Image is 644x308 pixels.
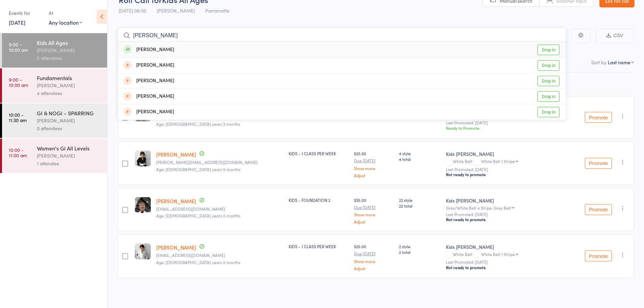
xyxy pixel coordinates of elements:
[123,46,174,54] div: [PERSON_NAME]
[446,159,567,165] div: White Belt
[585,112,612,123] button: Promote
[538,91,559,102] a: Drop in
[123,93,174,100] div: [PERSON_NAME]
[9,112,27,123] time: 10:00 - 11:30 am
[399,156,440,162] span: 4 total
[354,212,393,217] a: Show more
[354,243,393,270] div: $25.00
[481,252,515,256] div: White Belt 1 Stripe
[37,160,101,167] div: 1 attendee
[156,253,283,258] small: Dominictn@hotmail.com
[354,205,393,210] small: Due [DATE]
[446,265,567,270] div: Not ready to promote
[123,62,174,69] div: [PERSON_NAME]
[446,120,567,125] small: Last Promoted: [DATE]
[156,151,196,158] a: [PERSON_NAME]
[354,259,393,263] a: Show more
[354,173,393,177] a: Adjust
[585,204,612,215] button: Promote
[2,68,107,103] a: 9:00 -10:00 amFundamentals[PERSON_NAME]4 attendees
[156,259,240,265] span: Age: [DEMOGRAPHIC_DATA] years 0 months
[538,76,559,86] a: Drop in
[135,197,151,213] img: image1717566373.png
[156,166,240,172] span: Age: [DEMOGRAPHIC_DATA] years 5 months
[399,243,440,249] span: 2 style
[591,59,606,66] label: Sort by
[9,42,28,52] time: 9:00 - 10:00 am
[446,252,567,258] div: White Belt
[135,243,151,259] img: image1757717950.png
[156,121,240,127] span: Age: [DEMOGRAPHIC_DATA] years 3 months
[354,166,393,170] a: Show more
[446,260,567,264] small: Last Promoted: [DATE]
[399,197,440,203] span: 22 style
[37,74,101,81] div: Fundamentals
[9,19,25,26] a: [DATE]
[123,77,174,85] div: [PERSON_NAME]
[481,159,515,163] div: White Belt 1 Stripe
[37,89,101,97] div: 4 attendees
[446,197,567,204] div: Kids [PERSON_NAME]
[119,7,146,14] span: [DATE] 09:00
[37,117,101,124] div: [PERSON_NAME]
[354,158,393,163] small: Due [DATE]
[538,60,559,71] a: Drop in
[538,45,559,55] a: Drop in
[446,172,567,177] div: Not ready to promote
[123,108,174,116] div: [PERSON_NAME]
[354,251,393,256] small: Due [DATE]
[9,7,42,19] div: Events for
[205,7,229,14] span: Parramatta
[446,206,567,210] div: Grey/White Belt 4 Stripe
[156,207,283,211] small: p.shaw2115@gmail.com
[37,39,101,46] div: Kids All Ages
[37,54,101,62] div: 5 attendees
[37,124,101,132] div: 0 attendees
[135,150,151,166] img: image1757717371.png
[446,150,567,157] div: Kids [PERSON_NAME]
[399,249,440,255] span: 2 total
[354,266,393,270] a: Adjust
[37,152,101,160] div: [PERSON_NAME]
[289,243,349,249] div: KIDS - 1 CLASS PER WEEK
[354,150,393,177] div: $25.00
[538,107,559,117] a: Drop in
[156,197,196,205] a: [PERSON_NAME]
[446,167,567,172] small: Last Promoted: [DATE]
[608,59,630,66] div: Last name
[446,217,567,222] div: Not ready to promote
[37,81,101,89] div: [PERSON_NAME]
[118,28,566,43] input: Search by name
[585,251,612,261] button: Promote
[399,203,440,209] span: 22 total
[49,19,82,26] div: Any location
[156,160,283,165] small: john.nguyen13187@gmail.com
[446,125,567,131] div: Ready to Promote
[157,7,195,14] span: [PERSON_NAME]
[585,158,612,169] button: Promote
[289,197,349,203] div: KIDS - FOUNDATION 2
[595,28,634,43] button: CSV
[354,197,393,224] div: $35.00
[494,206,511,210] div: Grey Belt
[2,103,107,138] a: 10:00 -11:30 amGI & NOGI - SPARRING[PERSON_NAME]0 attendees
[399,150,440,156] span: 4 style
[156,213,240,218] span: Age: [DEMOGRAPHIC_DATA] years 0 months
[37,46,101,54] div: [PERSON_NAME]
[2,139,107,173] a: 10:00 -11:00 amWomen's Gi All Levels[PERSON_NAME]1 attendee
[156,244,196,251] a: [PERSON_NAME]
[37,144,101,152] div: Women's Gi All Levels
[9,77,28,88] time: 9:00 - 10:00 am
[9,147,27,158] time: 10:00 - 11:00 am
[37,109,101,117] div: GI & NOGI - SPARRING
[289,150,349,156] div: KIDS - 1 CLASS PER WEEK
[354,219,393,224] a: Adjust
[49,7,82,19] div: At
[2,33,107,68] a: 9:00 -10:00 amKids All Ages[PERSON_NAME]5 attendees
[446,212,567,217] small: Last Promoted: [DATE]
[446,243,567,250] div: Kids [PERSON_NAME]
